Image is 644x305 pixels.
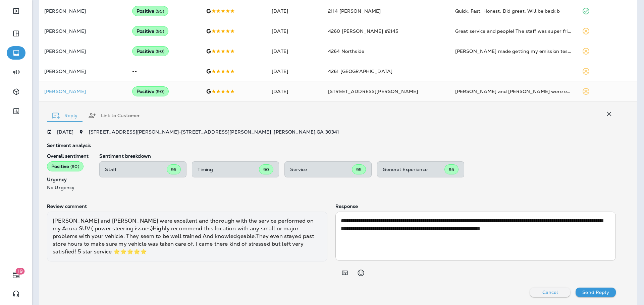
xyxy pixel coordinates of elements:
div: Positive [132,46,169,56]
span: 95 [356,167,362,172]
td: [DATE] [266,61,323,81]
td: -- [127,61,200,81]
p: Sentiment breakdown [99,153,616,159]
span: [STREET_ADDRESS][PERSON_NAME] - [STREET_ADDRESS][PERSON_NAME] , [PERSON_NAME] , GA 30341 [89,129,339,135]
div: Quick. Fast. Honest. Did great. Will be back b [455,8,572,14]
span: 2114 [PERSON_NAME] [328,8,381,14]
span: 19 [16,268,25,275]
p: Service [290,167,352,172]
span: ( 95 ) [156,28,164,34]
p: No Urgency [47,185,89,190]
p: [PERSON_NAME] [44,69,121,74]
td: [DATE] [266,81,323,101]
span: 90 [263,167,269,172]
div: Great service and people! The staff was super friendly, knowledgeable, and professional. As well,... [455,28,572,34]
span: ( 90 ) [156,89,164,94]
p: [PERSON_NAME] [44,49,121,54]
p: [PERSON_NAME] [44,8,121,14]
span: 95 [171,167,176,172]
p: Sentiment analysis [47,143,616,148]
p: General Experience [383,167,444,172]
button: Cancel [530,288,570,297]
span: [STREET_ADDRESS][PERSON_NAME] [328,88,418,94]
p: Send Reply [582,290,609,295]
p: Review comment [47,204,327,209]
button: 19 [7,269,25,282]
p: Cancel [542,290,558,295]
p: Timing [198,167,259,172]
button: Select an emoji [354,266,368,280]
div: Positive [47,161,84,171]
span: 4261 [GEOGRAPHIC_DATA] [328,68,392,74]
div: Stephen and Casey were excellent and thorough with the service performed on my Acura SUV ( power ... [455,88,572,95]
div: [PERSON_NAME] and [PERSON_NAME] were excellent and thorough with the service performed on my Acur... [47,212,327,261]
button: Reply [47,103,83,128]
p: Staff [105,167,167,172]
p: [PERSON_NAME] [44,28,121,34]
p: [PERSON_NAME] [44,89,121,94]
button: Expand Sidebar [7,4,25,18]
span: 4260 [PERSON_NAME] #2145 [328,28,398,34]
button: Send Reply [576,288,616,297]
p: [DATE] [57,129,73,135]
span: ( 90 ) [156,49,164,54]
div: Jiffy Lube made getting my emission testing done a breeze! I stayed in my car, the guys were supe... [455,48,572,55]
td: [DATE] [266,21,323,41]
span: 95 [449,167,454,172]
button: Link to Customer [83,103,145,128]
p: Response [335,204,616,209]
span: ( 90 ) [70,164,79,169]
p: Urgency [47,177,89,182]
span: ( 95 ) [156,8,164,14]
span: 4264 Northside [328,48,364,54]
td: [DATE] [266,1,323,21]
div: Click to view Customer Drawer [44,89,121,94]
button: Add in a premade template [338,266,352,280]
div: Positive [132,26,168,36]
p: Overall sentiment [47,153,89,159]
td: [DATE] [266,41,323,61]
div: Positive [132,6,168,16]
div: Positive [132,86,169,96]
